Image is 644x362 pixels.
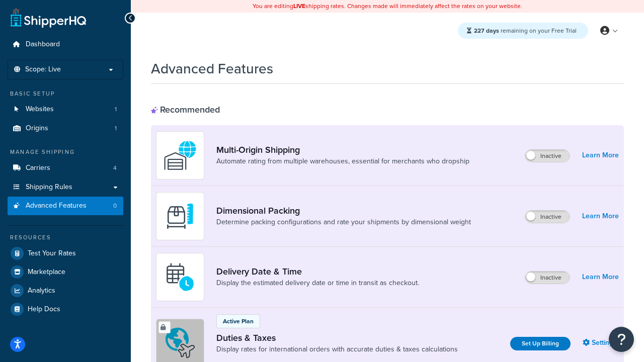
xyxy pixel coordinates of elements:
[26,124,48,133] span: Origins
[151,104,220,115] div: Recommended
[26,40,60,49] span: Dashboard
[216,278,419,288] a: Display the estimated delivery date or time in transit as checkout.
[583,336,619,350] a: Settings
[216,217,471,227] a: Determine packing configurations and rate your shipments by dimensional weight
[609,327,634,352] button: Open Resource Center
[474,26,577,35] span: remaining on your Free Trial
[216,332,458,343] a: Duties & Taxes
[216,344,458,354] a: Display rates for international orders with accurate duties & taxes calculations
[474,26,499,35] strong: 227 days
[28,287,55,295] span: Analytics
[163,259,198,295] img: gfkeb5ejjkALwAAAABJRU5ErkJggg==
[151,59,273,78] h1: Advanced Features
[216,156,469,166] a: Automate rating from multiple warehouses, essential for merchants who dropship
[25,65,61,74] span: Scope: Live
[216,266,419,277] a: Delivery Date & Time
[26,164,50,172] span: Carriers
[8,233,123,242] div: Resources
[8,300,123,318] a: Help Docs
[582,209,619,223] a: Learn More
[525,150,570,162] label: Inactive
[8,148,123,156] div: Manage Shipping
[8,263,123,281] a: Marketplace
[525,211,570,223] label: Inactive
[163,199,198,234] img: DTVBYsAAAAAASUVORK5CYII=
[8,244,123,262] a: Test Your Rates
[8,178,123,197] a: Shipping Rules
[26,202,87,210] span: Advanced Features
[8,89,123,98] div: Basic Setup
[163,138,198,173] img: WatD5o0RtDAAAAAElFTkSuQmCC
[113,164,117,172] span: 4
[582,148,619,162] a: Learn More
[8,197,123,215] a: Advanced Features0
[8,197,123,215] li: Advanced Features
[115,124,117,133] span: 1
[216,144,469,155] a: Multi-Origin Shipping
[113,202,117,210] span: 0
[28,268,65,277] span: Marketplace
[216,205,471,216] a: Dimensional Packing
[115,105,117,114] span: 1
[8,35,123,54] a: Dashboard
[223,317,254,326] p: Active Plan
[293,2,305,11] b: LIVE
[8,119,123,138] a: Origins1
[525,271,570,284] label: Inactive
[26,105,54,114] span: Websites
[8,159,123,177] li: Carriers
[510,337,571,350] a: Set Up Billing
[8,100,123,119] li: Websites
[8,159,123,177] a: Carriers4
[8,119,123,138] li: Origins
[8,100,123,119] a: Websites1
[8,282,123,300] a: Analytics
[26,183,72,192] span: Shipping Rules
[28,305,60,314] span: Help Docs
[28,249,76,258] span: Test Your Rates
[582,270,619,284] a: Learn More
